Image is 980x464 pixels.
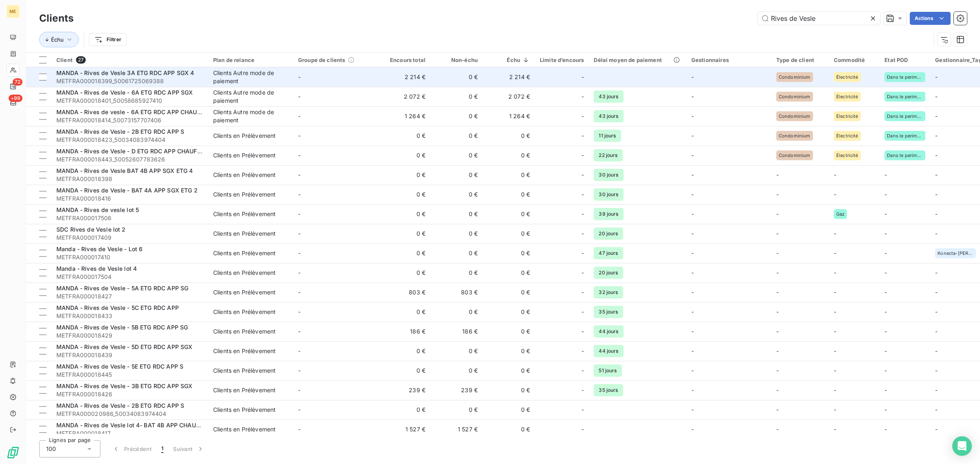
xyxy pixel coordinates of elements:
span: - [834,406,836,413]
span: - [834,308,836,315]
span: MANDA - Rives de Vesle - 5C ETG RDC APP [56,304,179,311]
td: 0 € [430,106,483,126]
span: - [935,191,938,198]
td: 0 € [483,224,535,243]
span: - [298,210,301,217]
span: 11 jours [594,130,621,142]
span: - [935,113,938,119]
div: Clients en Prélèvement [213,347,276,355]
span: - [581,308,584,316]
span: 30 jours [594,169,623,181]
div: Clients en Prélèvement [213,288,276,296]
span: Gaz [836,212,844,217]
a: 72 [7,80,19,93]
span: - [834,171,836,178]
td: 1 264 € [483,106,535,126]
span: - [298,230,301,237]
td: 186 € [378,322,430,341]
span: MANDA - Rives de Vesle - 5D ETG RDC APP SGX [56,343,192,350]
span: - [581,230,584,238]
td: 0 € [378,204,430,224]
input: Rechercher [758,12,880,25]
span: Condominium [779,114,811,119]
span: MANDA - Rives de Vesle - 5E ETG RDC APP S [56,363,183,370]
div: Clients Autre mode de paiement [213,69,288,85]
span: - [935,367,938,374]
span: - [834,191,836,198]
span: - [581,425,584,433]
span: - [834,250,836,256]
span: - [776,406,779,413]
td: 0 € [483,380,535,400]
span: 51 jours [594,365,621,377]
div: Clients Autre mode de paiement [213,108,288,124]
span: - [581,406,584,414]
span: - [935,308,938,315]
span: - [884,191,887,198]
div: Clients en Prélèvement [213,230,276,238]
span: 44 jours [594,345,623,357]
button: Précédent [107,440,156,457]
span: - [298,93,301,100]
span: - [691,191,694,198]
td: 0 € [483,263,535,283]
td: 0 € [483,165,535,185]
span: - [776,210,779,217]
span: - [776,328,779,335]
span: MANDA - Rives de Vesle - 3B ETG RDC APP SGX [56,382,192,389]
span: MANDA - Rives de Vesle 3A ETG RDC APP SGX 4 [56,69,194,76]
span: - [691,93,694,100]
td: 0 € [483,420,535,439]
span: - [691,426,694,433]
button: Filtrer [89,33,127,46]
td: 0 € [378,185,430,204]
span: 20 jours [594,267,623,279]
span: - [776,250,779,256]
span: 20 jours [594,228,623,240]
span: Dans le perimetre [887,94,923,99]
span: - [298,269,301,276]
span: METFRA000018416 [56,194,203,203]
span: - [691,289,694,296]
span: 39 jours [594,208,623,220]
span: - [581,73,584,81]
span: MANDA - Rives de Vesle - 5A ETG RDC APP SG [56,285,188,292]
td: 0 € [483,341,535,361]
td: 0 € [430,146,483,165]
span: - [884,426,887,433]
span: - [884,347,887,354]
td: 0 € [378,126,430,146]
td: 0 € [378,224,430,243]
td: 0 € [430,204,483,224]
div: Clients en Prélèvement [213,327,276,336]
span: - [935,406,938,413]
span: - [298,73,301,80]
td: 0 € [378,302,430,322]
td: 2 072 € [483,87,535,106]
span: MANDA - Rives de Vesle BAT 4B APP SGX ETG 4 [56,167,193,174]
td: 0 € [430,67,483,87]
span: Client [56,57,73,63]
span: - [298,132,301,139]
div: Plan de relance [213,57,288,63]
td: 0 € [378,361,430,380]
td: 0 € [483,400,535,420]
td: 0 € [483,302,535,322]
td: 803 € [378,283,430,302]
button: Suivant [168,440,209,457]
span: METFRA000020986_50034083974404 [56,410,203,418]
td: 0 € [378,263,430,283]
span: - [776,426,779,433]
span: - [298,328,301,335]
span: 47 jours [594,247,623,259]
span: METFRA000018414_50073157707406 [56,116,203,124]
td: 0 € [430,361,483,380]
div: Type de client [776,57,824,63]
span: - [691,113,694,119]
span: - [691,210,694,217]
span: MANDA - Rives de Vesle - 2B ETG RDC APP S [56,128,184,135]
span: - [776,230,779,237]
div: Échu [488,57,530,63]
td: 0 € [430,165,483,185]
span: - [776,171,779,178]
